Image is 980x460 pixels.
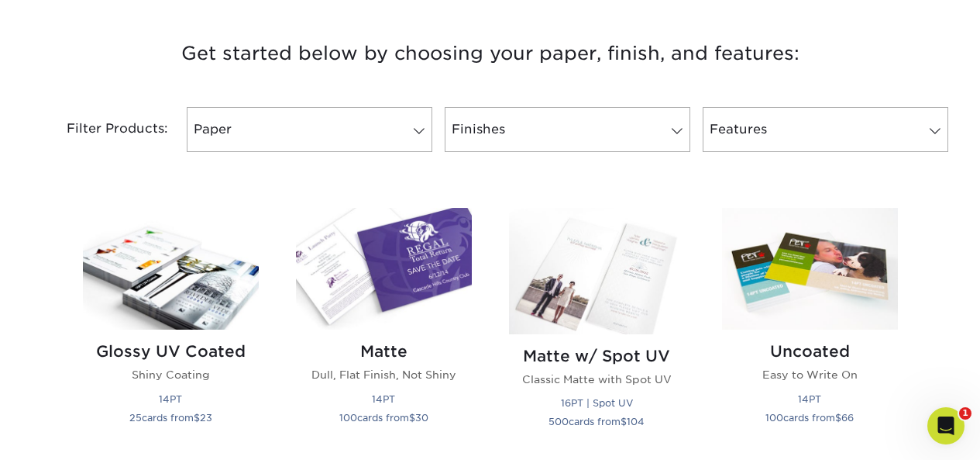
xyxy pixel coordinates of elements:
[83,208,259,449] a: Glossy UV Coated Postcards Glossy UV Coated Shiny Coating 14PT 25cards from$23
[37,19,944,88] h3: Get started below by choosing your paper, finish, and features:
[339,412,357,424] span: 100
[339,412,428,424] small: cards from
[296,342,472,361] h2: Matte
[83,367,259,382] p: Shiny Coating
[200,412,212,424] span: 23
[703,107,948,152] a: Features
[26,107,181,152] div: Filter Products:
[509,208,685,334] img: Matte w/ Spot UV Postcards
[445,107,690,152] a: Finishes
[959,407,971,420] span: 1
[765,412,854,424] small: cards from
[765,412,783,424] span: 100
[159,393,182,405] small: 14PT
[927,407,965,444] iframe: Intercom live chat
[296,367,472,382] p: Dull, Flat Finish, Not Shiny
[296,208,472,330] img: Matte Postcards
[835,412,841,424] span: $
[296,208,472,449] a: Matte Postcards Matte Dull, Flat Finish, Not Shiny 14PT 100cards from$30
[722,367,898,382] p: Easy to Write On
[129,412,212,424] small: cards from
[841,412,854,424] span: 66
[415,412,428,424] span: 30
[509,208,685,449] a: Matte w/ Spot UV Postcards Matte w/ Spot UV Classic Matte with Spot UV 16PT | Spot UV 500cards fr...
[372,393,395,405] small: 14PT
[627,416,645,427] span: 104
[509,347,685,365] h2: Matte w/ Spot UV
[548,416,569,427] span: 500
[194,412,200,424] span: $
[561,397,633,409] small: 16PT | Spot UV
[621,416,627,427] span: $
[409,412,415,424] span: $
[548,416,645,427] small: cards from
[798,393,821,405] small: 14PT
[83,342,259,361] h2: Glossy UV Coated
[187,107,432,152] a: Paper
[509,372,685,387] p: Classic Matte with Spot UV
[129,412,142,424] span: 25
[722,208,898,449] a: Uncoated Postcards Uncoated Easy to Write On 14PT 100cards from$66
[83,208,259,330] img: Glossy UV Coated Postcards
[722,208,898,330] img: Uncoated Postcards
[4,413,132,455] iframe: Google Customer Reviews
[722,342,898,361] h2: Uncoated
